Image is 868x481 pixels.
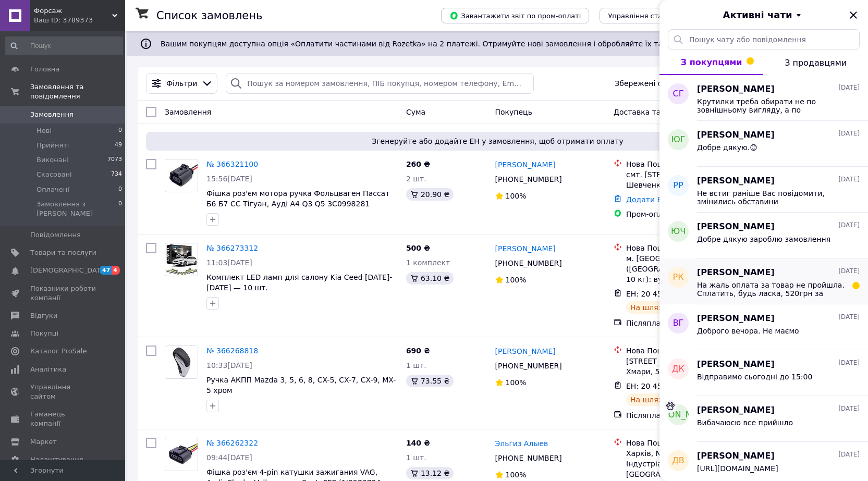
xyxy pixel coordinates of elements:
span: 1 шт. [406,361,426,369]
span: Замовлення [165,108,211,116]
span: 500 ₴ [406,244,430,252]
span: Завантажити звіт по пром-оплаті [449,11,581,20]
div: Післяплата [626,410,748,421]
span: [PERSON_NAME] [644,409,713,421]
h1: Список замовлень [156,9,262,22]
div: [PHONE_NUMBER] [493,359,564,373]
span: Збережені фільтри: [615,78,691,89]
span: Вашим покупцям доступна опція «Оплатити частинами від Rozetka» на 2 платежі. Отримуйте нові замов... [161,40,822,48]
span: 1 шт. [406,453,426,462]
a: [PERSON_NAME] [495,346,556,356]
a: Фото товару [165,159,198,192]
div: 20.90 ₴ [406,188,454,201]
span: [DATE] [838,313,860,322]
div: Післяплата [626,318,748,328]
span: Нові [36,126,52,135]
span: Головна [30,65,59,74]
span: [PERSON_NAME] [697,129,775,141]
span: 11:03[DATE] [206,258,252,267]
div: смт. [STREET_ADDRESS]: вул. Шевченка, 75 [626,169,748,190]
span: 4 [112,266,120,275]
img: Фото товару [165,160,198,191]
span: [PERSON_NAME] [697,404,775,416]
span: [PERSON_NAME] [697,83,775,95]
a: [PERSON_NAME] [495,159,556,170]
span: Форсаж [34,6,112,16]
span: Фільтри [166,78,197,89]
span: [DATE] [838,221,860,230]
span: Виконані [36,155,69,165]
div: 73.55 ₴ [406,375,454,387]
span: Управління сайтом [30,383,96,401]
span: 0 [118,200,122,218]
span: [PERSON_NAME] [697,359,775,371]
span: На жаль оплата за товар не пройшла. Сплатить, будь ласка, 520грн за повторювачі на картку [CREDIT... [697,281,845,298]
span: 1 комплект [406,258,450,267]
span: [DATE] [838,404,860,413]
span: 734 [111,170,122,179]
span: Замовлення та повідомлення [30,82,125,101]
img: Фото товару [165,244,198,276]
button: [PERSON_NAME][PERSON_NAME][DATE]Вибачаюсю все прийшло [659,396,868,442]
span: [PERSON_NAME] [697,313,775,325]
span: [URL][DOMAIN_NAME] [697,464,778,473]
span: 49 [115,141,122,150]
span: 09:44[DATE] [206,453,252,462]
span: [DATE] [838,129,860,138]
span: Повідомлення [30,230,81,240]
span: 100% [506,378,527,387]
span: ДВ [672,455,684,467]
span: З продавцями [785,58,847,68]
div: Ваш ID: 3789373 [34,16,125,25]
div: м. [GEOGRAPHIC_DATA] ([GEOGRAPHIC_DATA].), №2 (до 10 кг): вул. [STREET_ADDRESS] [626,253,748,285]
span: [DATE] [838,267,860,276]
span: Замовлення з [PERSON_NAME] [36,200,118,218]
span: 100% [506,276,527,284]
span: Гаманець компанії [30,410,96,428]
span: ВГ [673,317,684,329]
span: [DATE] [838,359,860,367]
a: № 366268818 [206,347,258,355]
div: На шляху до одержувача [626,393,732,406]
span: Налаштування [30,455,83,464]
span: 260 ₴ [406,160,430,168]
div: Харків, №117 (до 30 кг): просп. Індустріальний (ран. [GEOGRAPHIC_DATA]), 24/31 [626,448,748,479]
div: Нова Пошта [626,438,748,448]
div: Пром-оплата [626,209,748,219]
span: [DATE] [838,450,860,459]
button: СГ[PERSON_NAME][DATE]Крутилки треба обирати не по зовнішньому вигляду, а по кріпленню. На Tiida і... [659,75,868,121]
a: Комплект LED ламп для салону Kia Ceed [DATE]-[DATE] — 10 шт. [206,273,392,292]
a: Фото товару [165,243,198,276]
span: 10:33[DATE] [206,361,252,369]
div: На шляху до одержувача [626,301,732,314]
span: Управління статусами [608,12,688,20]
button: Активні чати [689,8,839,22]
span: Скасовані [36,170,72,179]
span: Доставка та оплата [614,108,690,116]
div: 63.10 ₴ [406,272,454,285]
span: Активні чати [723,8,792,22]
input: Пошук за номером замовлення, ПІБ покупця, номером телефону, Email, номером накладної [226,73,534,94]
input: Пошук [5,36,123,55]
span: 100% [506,471,527,479]
span: [PERSON_NAME] [697,450,775,462]
span: Відправимо сьогодні до 15:00 [697,373,812,381]
span: РК [673,272,683,283]
span: РР [673,180,683,192]
span: Товари та послуги [30,248,96,257]
span: Фішка роз'єм мотора ручка Фольцваген Пассат Б6 Б7 СС Тігуан, Ауді А4 Q3 Q5 3C0998281 [206,189,389,208]
span: [DEMOGRAPHIC_DATA] [30,266,107,275]
span: Згенеруйте або додайте ЕН у замовлення, щоб отримати оплату [150,136,845,146]
span: Прийняті [36,141,69,150]
span: ЕН: 20 4512 6903 8559 [626,382,713,390]
span: 140 ₴ [406,439,430,447]
a: № 366273312 [206,244,258,252]
span: Замовлення [30,110,74,119]
span: Показники роботи компанії [30,284,96,303]
input: Пошук чату або повідомлення [668,29,860,50]
a: № 366262322 [206,439,258,447]
button: ВГ[PERSON_NAME][DATE]Доброго вечора. Не маємо [659,304,868,350]
span: ДК [672,363,684,375]
button: Завантажити звіт по пром-оплаті [441,8,589,23]
span: Не встиг раніше Вас повідомити, змінились обставини [697,189,845,206]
